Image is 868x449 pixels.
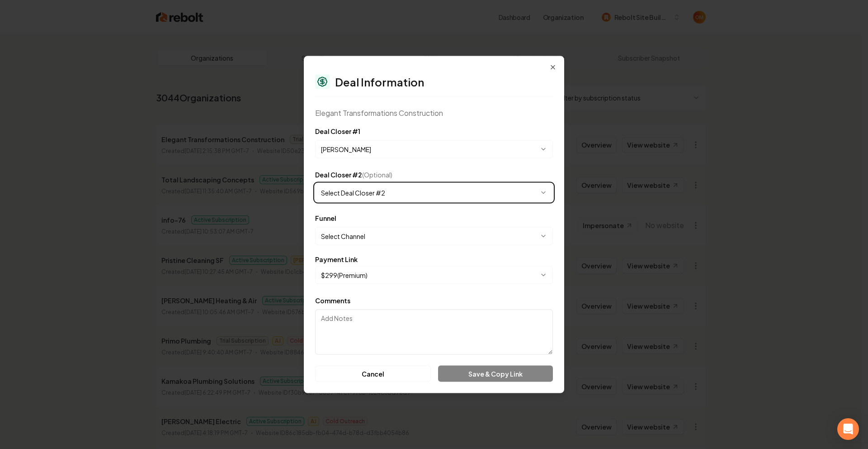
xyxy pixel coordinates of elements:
[315,127,360,135] label: Deal Closer #1
[335,76,424,87] h2: Deal Information
[315,214,336,222] label: Funnel
[315,366,431,382] button: Cancel
[315,108,553,119] div: Elegant Transformations Construction
[315,296,350,305] label: Comments
[362,171,392,179] span: (Optional)
[315,171,392,179] label: Deal Closer #2
[315,256,358,263] label: Payment Link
